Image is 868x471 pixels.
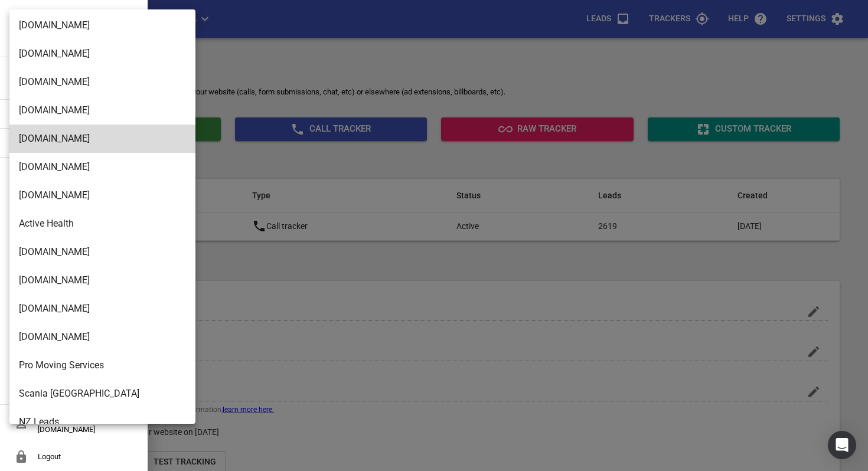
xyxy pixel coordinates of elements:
li: [DOMAIN_NAME] [9,153,195,181]
li: Scania [GEOGRAPHIC_DATA] [9,380,195,408]
li: [DOMAIN_NAME] [9,125,195,153]
li: [DOMAIN_NAME] [9,96,195,125]
li: Pro Moving Services [9,351,195,380]
li: [DOMAIN_NAME] [9,40,195,68]
li: [DOMAIN_NAME] [9,181,195,210]
div: Open Intercom Messenger [828,431,856,459]
li: [DOMAIN_NAME] [9,323,195,351]
li: [DOMAIN_NAME] [9,68,195,96]
li: [DOMAIN_NAME] [9,295,195,323]
li: NZ Leads [9,408,195,436]
li: Active Health [9,210,195,238]
li: [DOMAIN_NAME] [9,266,195,295]
li: [DOMAIN_NAME] [9,238,195,266]
li: [DOMAIN_NAME] [9,11,195,40]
